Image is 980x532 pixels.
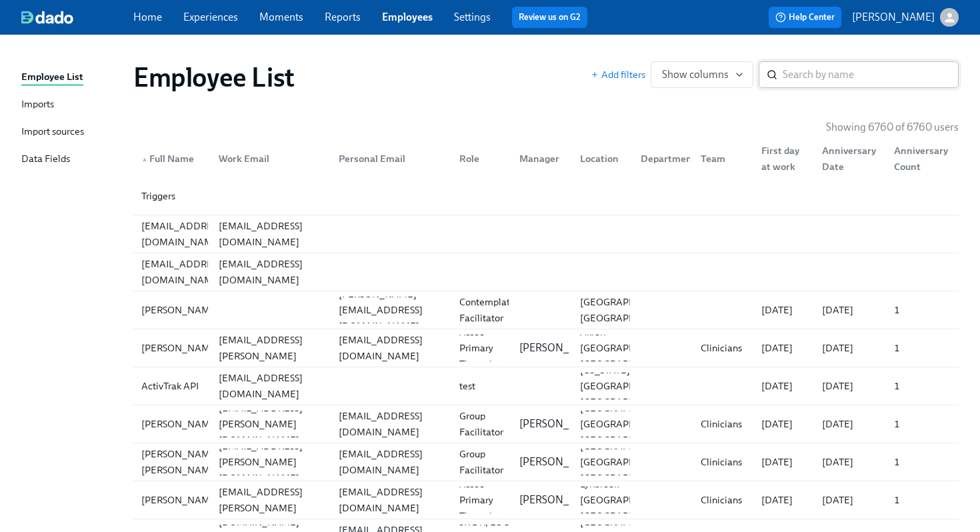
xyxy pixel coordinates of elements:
a: [EMAIL_ADDRESS][DOMAIN_NAME][EMAIL_ADDRESS][DOMAIN_NAME] [133,215,959,253]
div: [DATE] [756,492,811,508]
div: [DATE] [756,378,811,394]
p: [PERSON_NAME] [519,417,602,431]
div: First day at work [756,143,811,175]
a: Triggers [133,177,959,215]
div: 1 [889,340,956,356]
div: Anniversary Date [811,145,884,172]
p: [PERSON_NAME] [852,10,935,25]
div: Contemplative Facilitator [454,294,528,326]
div: Personal Email [328,145,449,172]
a: Settings [454,11,491,23]
div: Assoc Primary Therapist [454,324,509,372]
a: Employees [382,11,433,23]
div: Triggers [136,188,208,204]
div: Anniversary Count [883,145,956,172]
div: [EMAIL_ADDRESS][DOMAIN_NAME] [136,218,231,250]
a: dado [21,11,133,24]
div: [DATE] [756,454,811,470]
div: [PERSON_NAME][PERSON_NAME][EMAIL_ADDRESS][DOMAIN_NAME]Contemplative Facilitator[GEOGRAPHIC_DATA],... [133,291,959,329]
div: [DATE] [756,340,811,356]
div: [PERSON_NAME] [136,416,225,432]
div: [EMAIL_ADDRESS][DOMAIN_NAME] [213,256,329,288]
div: Imports [21,97,54,113]
a: Imports [21,97,123,113]
div: [DATE] [756,302,811,318]
div: Work Email [213,151,329,167]
a: Import sources [21,124,123,141]
a: [PERSON_NAME][PERSON_NAME][EMAIL_ADDRESS][DOMAIN_NAME]Contemplative Facilitator[GEOGRAPHIC_DATA],... [133,291,959,329]
button: Help Center [769,7,841,28]
div: [DATE] [817,340,884,356]
button: [PERSON_NAME] [852,8,959,27]
div: ActivTrak API [136,378,208,394]
div: Clinicians [695,340,751,356]
div: [DATE] [756,416,811,432]
div: [PERSON_NAME][EMAIL_ADDRESS][PERSON_NAME][DOMAIN_NAME] [213,468,329,532]
a: [EMAIL_ADDRESS][DOMAIN_NAME][EMAIL_ADDRESS][DOMAIN_NAME] [133,253,959,291]
div: [EMAIL_ADDRESS][PERSON_NAME][DOMAIN_NAME] [213,400,329,448]
div: ActivTrak API[EMAIL_ADDRESS][DOMAIN_NAME]test[US_STATE] [GEOGRAPHIC_DATA] [GEOGRAPHIC_DATA][DATE]... [133,367,959,405]
div: [PERSON_NAME] [136,340,225,356]
a: Reports [325,11,361,23]
div: Clinicians [695,416,751,432]
div: [DATE] [817,302,884,318]
a: [PERSON_NAME] [PERSON_NAME][EMAIL_ADDRESS][PERSON_NAME][DOMAIN_NAME][EMAIL_ADDRESS][DOMAIN_NAME]G... [133,443,959,481]
div: Akron [GEOGRAPHIC_DATA] [GEOGRAPHIC_DATA] [575,324,683,372]
span: Show columns [662,68,742,81]
a: Employee List [21,69,123,86]
div: Location [569,145,630,172]
div: Data Fields [21,151,70,168]
div: Triggers [133,177,959,215]
div: First day at work [751,145,811,172]
div: [EMAIL_ADDRESS][DOMAIN_NAME] [213,218,329,250]
div: Clinicians [695,492,751,508]
div: [PERSON_NAME] [136,492,225,508]
div: 1 [889,454,956,470]
a: ActivTrak API[EMAIL_ADDRESS][DOMAIN_NAME]test[US_STATE] [GEOGRAPHIC_DATA] [GEOGRAPHIC_DATA][DATE]... [133,367,959,405]
div: [PERSON_NAME][EMAIL_ADDRESS][DOMAIN_NAME] [333,286,449,334]
div: [EMAIL_ADDRESS][DOMAIN_NAME] [333,484,449,516]
div: Assoc Primary Therapist [454,476,509,524]
div: [PERSON_NAME][EMAIL_ADDRESS][PERSON_NAME][DOMAIN_NAME] [213,316,329,380]
div: [DATE] [817,416,884,432]
div: [PERSON_NAME][PERSON_NAME][EMAIL_ADDRESS][PERSON_NAME][DOMAIN_NAME][EMAIL_ADDRESS][DOMAIN_NAME]As... [133,329,959,367]
div: [DATE] [817,378,884,394]
div: [EMAIL_ADDRESS][DOMAIN_NAME] [333,408,449,440]
a: Review us on G2 [519,11,581,24]
div: Work Email [208,145,329,172]
div: Location [575,151,630,167]
div: Personal Email [333,151,449,167]
p: Showing 6760 of 6760 users [826,120,959,135]
div: [GEOGRAPHIC_DATA] [GEOGRAPHIC_DATA] [GEOGRAPHIC_DATA] [575,438,683,486]
div: test [454,378,509,394]
div: 1 [889,302,956,318]
span: Help Center [775,11,835,24]
img: dado [21,11,73,24]
div: ▲Full Name [136,145,208,172]
p: [PERSON_NAME] [519,341,602,355]
div: Group Facilitator [454,446,509,478]
a: [PERSON_NAME][EMAIL_ADDRESS][PERSON_NAME][DOMAIN_NAME][EMAIL_ADDRESS][DOMAIN_NAME]Group Facilitat... [133,405,959,443]
div: [EMAIL_ADDRESS][DOMAIN_NAME][EMAIL_ADDRESS][DOMAIN_NAME] [133,215,959,253]
div: Role [454,151,509,167]
button: Show columns [651,61,753,88]
div: Import sources [21,124,84,141]
div: [PERSON_NAME] [136,302,225,318]
div: [GEOGRAPHIC_DATA] [GEOGRAPHIC_DATA] [GEOGRAPHIC_DATA] [575,400,683,448]
div: Group Facilitator [454,408,509,440]
div: Lynbrook [GEOGRAPHIC_DATA] [GEOGRAPHIC_DATA] [575,476,683,524]
div: Role [449,145,509,172]
div: [US_STATE] [GEOGRAPHIC_DATA] [GEOGRAPHIC_DATA] [575,362,683,410]
span: ▲ [141,156,148,163]
button: Add filters [591,68,645,81]
div: [PERSON_NAME][PERSON_NAME][EMAIL_ADDRESS][PERSON_NAME][DOMAIN_NAME][EMAIL_ADDRESS][DOMAIN_NAME]As... [133,481,959,519]
button: Review us on G2 [512,7,587,28]
a: [PERSON_NAME][PERSON_NAME][EMAIL_ADDRESS][PERSON_NAME][DOMAIN_NAME][EMAIL_ADDRESS][DOMAIN_NAME]As... [133,481,959,519]
div: Anniversary Date [817,143,884,175]
div: Full Name [136,151,208,167]
div: Anniversary Count [889,143,956,175]
a: Experiences [183,11,238,23]
p: [PERSON_NAME] [519,455,602,469]
div: [EMAIL_ADDRESS][DOMAIN_NAME] [333,446,449,478]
